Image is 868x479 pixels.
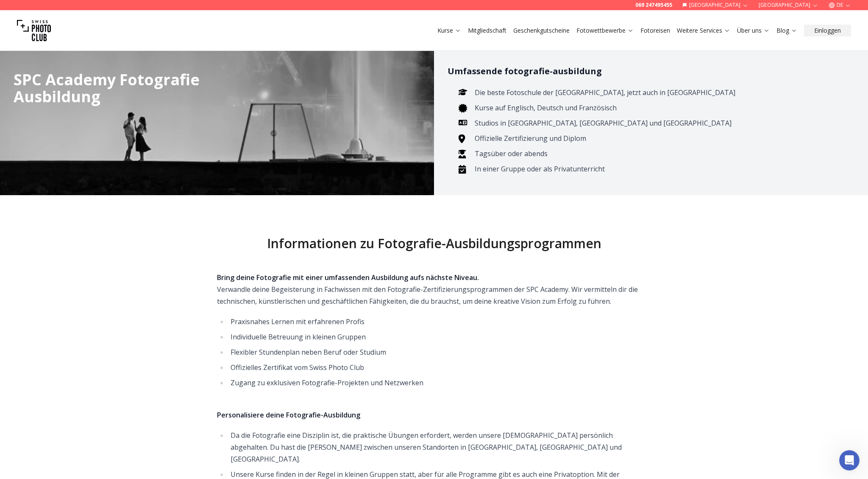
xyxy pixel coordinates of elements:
[217,273,479,282] strong: Bring deine Fotografie mit einer umfassenden Ausbildung aufs nächste Niveau.
[228,316,651,328] li: Praxisnahes Lernen mit erfahrenen Profis
[576,26,634,35] a: Fotowettbewerbe
[14,63,132,104] div: Grüezi! Quim hier, ich bin verantwortlich für unsere in der Region [GEOGRAPHIC_DATA]. ​
[573,25,637,36] button: Fotowettbewerbe
[737,26,770,35] a: Über uns
[472,132,841,144] li: Offizielle Zertifizierung und Diplom
[776,26,797,35] a: Blog
[133,3,149,20] button: Home
[170,236,698,251] h2: Informationen zu Fotografie-Ausbildungsprogrammen
[677,26,730,35] a: Weitere Services
[14,146,132,154] div: Bitte schreibe in deiner Nachricht:
[673,25,734,36] button: Weitere Services
[637,25,673,36] button: Fotoreisen
[14,71,258,105] div: SPC Academy Fotografie Ausbildung
[144,275,157,288] button: Sende eine Nachricht…
[14,231,156,253] input: Deine E-Mail-Adresse
[149,3,164,19] div: Schließen
[472,163,841,175] li: In einer Gruppe oder als Privatunterricht
[448,64,854,78] h3: Umfassende fotografie-ausbildung
[217,410,360,420] strong: Personalisiere deine Fotografie-Ausbildung
[20,169,132,193] li: Welche Sprache(n) du gut beherrschst damit ich dir besser helfen kann.
[24,5,38,18] img: Profile image for Quim
[472,87,841,98] li: Die beste Fotoschule der [GEOGRAPHIC_DATA], jetzt auch in [GEOGRAPHIC_DATA]
[20,159,132,167] li: In welcher Stadt du wohnst
[17,14,51,48] img: Swiss photo club
[228,346,651,358] li: Flexibler Stundenplan neben Beruf oder Studium
[228,331,651,343] li: Individuelle Betreuung in kleinen Gruppen
[839,450,860,471] iframe: Intercom live chat
[228,377,651,389] li: Zugang zu exklusiven Fotografie-Projekten und Netzwerken
[41,11,81,19] p: Vor 7 Std aktiv
[804,25,851,36] button: Einloggen
[472,102,841,114] li: Kurse auf Englisch, Deutsch und Französisch
[217,272,651,307] div: Verwandle deine Begeisterung in Fachwissen mit den Fotografie-Zertifizierungsprogrammen der SPC A...
[14,212,67,217] div: Quim • Gerade eben
[468,26,506,35] a: Mitgliedschaft
[14,109,132,142] div: Wenn du Fragen zu den Ausbildungsprogrammen hast, kannst du sie hier stellen und ich helfe dir ge...
[773,25,801,36] button: Blog
[14,196,132,205] div: Danke!
[513,26,570,35] a: Geschenkgutscheine
[41,4,58,11] h1: Quim
[6,3,22,20] button: go back
[437,26,461,35] a: Kurse
[640,26,670,35] a: Fotoreisen
[472,117,841,129] li: Studios in [GEOGRAPHIC_DATA], [GEOGRAPHIC_DATA] und [GEOGRAPHIC_DATA]
[510,25,573,36] button: Geschenkgutscheine
[465,25,510,36] button: Mitgliedschaft
[7,58,139,210] div: Grüezi! Quim hier, ich bin verantwortlich für unsereSPC Academy Programmein der Region [GEOGRAPHI...
[130,278,137,285] button: Emoji-Auswahl
[228,361,651,373] li: Offizielles Zertifikat vom Swiss Photo Club
[434,25,465,36] button: Kurse
[635,2,672,8] a: 069 247495455
[7,58,163,229] div: Quim sagt…
[734,25,773,36] button: Über uns
[9,253,161,268] textarea: Nachricht senden...
[228,429,651,465] li: Da die Fotografie eine Disziplin ist, die praktische Übungen erfordert, werden unsere [DEMOGRAPHI...
[472,148,841,160] li: Tagsüber oder abends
